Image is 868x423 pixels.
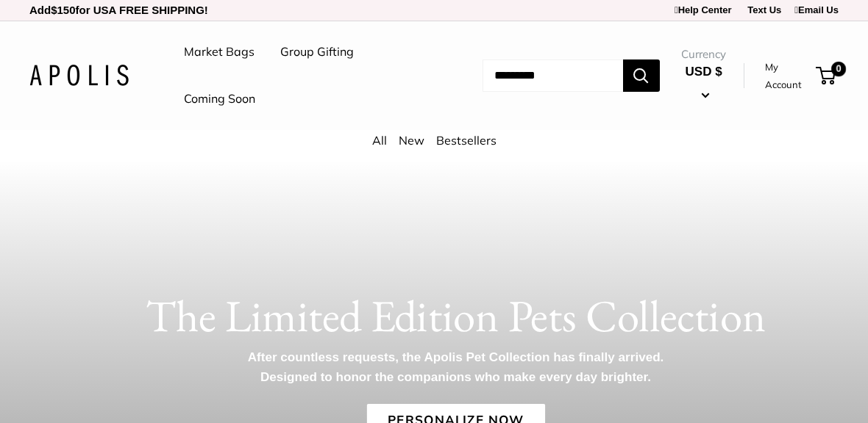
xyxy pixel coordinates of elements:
a: Email Us [794,4,839,15]
p: After countless requests, the Apolis Pet Collection has finally arrived. Designed to honor the co... [229,347,683,386]
a: New [399,133,424,148]
span: Currency [681,44,727,65]
button: USD $ [681,60,727,107]
a: All [372,133,387,148]
a: Text Us [747,4,781,15]
a: Market Bags [184,41,255,63]
a: 0 [817,67,836,84]
span: 0 [831,62,846,76]
img: Apolis [29,65,129,86]
input: Search... [483,59,623,92]
a: Bestsellers [436,133,497,148]
a: Group Gifting [280,41,354,63]
a: Coming Soon [184,88,255,110]
span: USD $ [686,65,722,79]
a: My Account [765,58,811,94]
a: Help Center [675,4,732,15]
button: Search [623,59,660,92]
span: $150 [51,4,75,16]
h1: The Limited Edition Pets Collection [71,289,840,342]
